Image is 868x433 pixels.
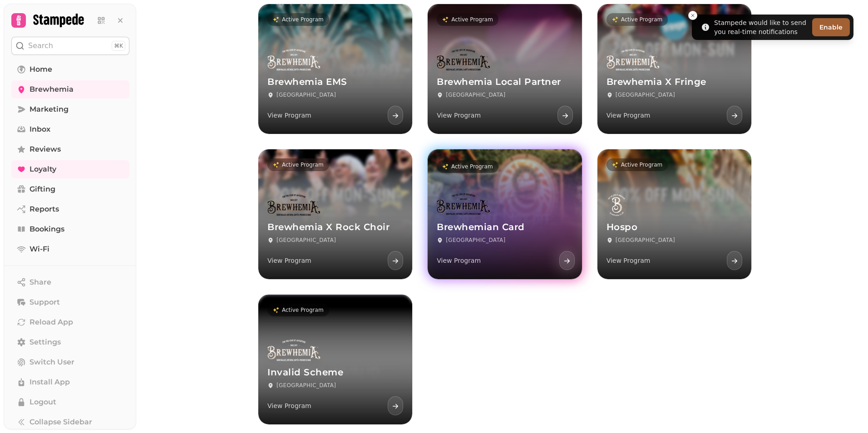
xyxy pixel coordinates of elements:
[11,333,129,351] a: Settings
[437,111,481,120] p: View Program
[621,161,663,168] p: Active Program
[282,161,324,168] p: Active Program
[11,273,129,291] button: Share
[607,194,627,216] img: Hospo
[11,200,129,218] a: Reports
[267,194,321,216] img: Brewhemia X Rock Choir
[11,353,129,371] button: Switch User
[607,221,742,233] h3: Hospo
[267,256,311,265] p: View Program
[451,163,493,170] p: Active Program
[11,80,129,98] a: Brewhemia
[437,221,572,233] h3: Brewhemian Card
[11,160,129,178] a: Loyalty
[282,306,324,314] p: Active Program
[258,149,412,279] a: Active ProgramBrewhemia X Rock ChoirBrewhemia X Rock Choir[GEOGRAPHIC_DATA]View Program
[30,164,56,175] span: Loyalty
[607,49,660,71] img: Brewhemia X Fringe
[30,277,51,288] span: Share
[597,4,751,134] a: Active ProgramBrewhemia X FringeBrewhemia X Fringe[GEOGRAPHIC_DATA]View Program
[30,184,55,195] span: Gifting
[11,37,129,55] button: Search⌘K
[276,236,336,244] p: [GEOGRAPHIC_DATA]
[11,100,129,118] a: Marketing
[714,18,809,36] div: Stampede would like to send you real-time notifications
[446,236,505,244] p: [GEOGRAPHIC_DATA]
[267,401,311,410] p: View Program
[11,60,129,79] a: Home
[112,41,125,51] div: ⌘K
[276,382,336,389] p: [GEOGRAPHIC_DATA]
[11,180,129,198] a: Gifting
[437,76,572,88] h3: Brewhemia Local Partner
[616,236,675,244] p: [GEOGRAPHIC_DATA]
[30,357,74,368] span: Switch User
[30,377,70,388] span: Install App
[11,120,129,138] a: Inbox
[437,256,481,265] p: View Program
[451,16,493,23] p: Active Program
[11,313,129,331] button: Reload App
[258,295,412,424] a: Active ProgramInvalid SchemeInvalid Scheme[GEOGRAPHIC_DATA]View Program
[30,144,61,155] span: Reviews
[11,413,129,431] button: Collapse Sidebar
[428,4,582,134] a: Active ProgramBrewhemia Local Partner Brewhemia Local Partner[GEOGRAPHIC_DATA]View Program
[11,373,129,391] button: Install App
[267,49,321,71] img: Brewhemia EMS
[267,76,403,88] h3: Brewhemia EMS
[30,417,92,428] span: Collapse Sidebar
[30,224,64,235] span: Bookings
[437,49,490,71] img: Brewhemia Local Partner
[607,76,742,88] h3: Brewhemia X Fringe
[446,91,505,98] p: [GEOGRAPHIC_DATA]
[30,204,59,215] span: Reports
[267,221,403,233] h3: Brewhemia X Rock Choir
[30,297,60,308] span: Support
[30,337,61,348] span: Settings
[30,317,73,328] span: Reload App
[28,40,53,51] p: Search
[30,104,69,115] span: Marketing
[11,220,129,238] a: Bookings
[437,193,490,215] img: Brewhemian Card
[282,16,324,23] p: Active Program
[812,18,850,36] button: Enable
[258,4,412,134] a: Active ProgramBrewhemia EMS Brewhemia EMS[GEOGRAPHIC_DATA]View Program
[30,124,50,135] span: Inbox
[616,91,675,98] p: [GEOGRAPHIC_DATA]
[267,340,321,361] img: Invalid Scheme
[30,84,74,95] span: Brewhemia
[597,149,751,279] a: Active ProgramHospoHospo[GEOGRAPHIC_DATA]View Program
[621,16,663,23] p: Active Program
[11,140,129,158] a: Reviews
[267,367,403,378] h3: Invalid Scheme
[11,293,129,311] button: Support
[428,149,582,279] a: Active ProgramBrewhemian CardBrewhemian Card[GEOGRAPHIC_DATA]View Program
[267,111,311,120] p: View Program
[607,111,651,120] p: View Program
[30,64,52,75] span: Home
[276,91,336,98] p: [GEOGRAPHIC_DATA]
[11,393,129,411] button: Logout
[688,11,697,20] button: Close toast
[11,240,129,258] a: Wi-Fi
[607,256,651,265] p: View Program
[30,244,49,255] span: Wi-Fi
[30,397,56,408] span: Logout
